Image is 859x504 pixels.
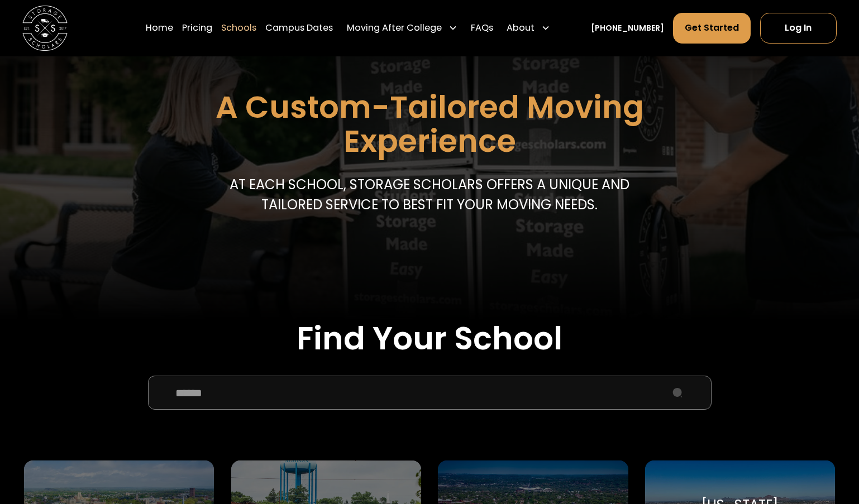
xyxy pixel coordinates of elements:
[265,12,333,44] a: Campus Dates
[342,12,461,44] div: Moving After College
[22,6,68,51] img: Storage Scholars main logo
[159,90,700,158] h1: A Custom-Tailored Moving Experience
[673,13,751,43] a: Get Started
[182,12,212,44] a: Pricing
[146,12,173,44] a: Home
[591,22,664,34] a: [PHONE_NUMBER]
[347,21,442,35] div: Moving After College
[24,320,835,358] h2: Find Your School
[224,175,635,215] p: At each school, storage scholars offers a unique and tailored service to best fit your Moving needs.
[221,12,256,44] a: Schools
[502,12,555,44] div: About
[22,6,68,51] a: home
[760,13,837,43] a: Log In
[471,12,493,44] a: FAQs
[507,21,535,35] div: About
